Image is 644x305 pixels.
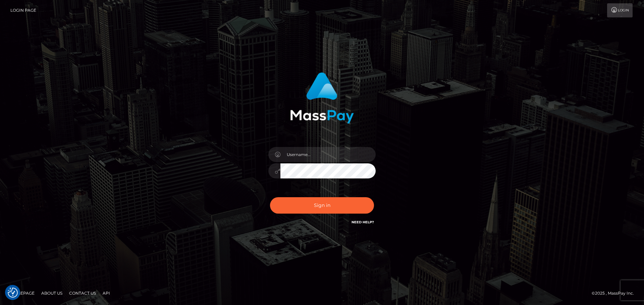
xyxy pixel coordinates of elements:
[592,290,639,297] div: © 2025 , MassPay Inc.
[7,288,37,298] a: Homepage
[352,220,374,224] a: Need Help?
[66,288,99,298] a: Contact Us
[10,3,36,17] a: Login Page
[8,288,18,298] button: Consent Preferences
[290,72,354,124] img: MassPay Login
[270,197,374,214] button: Sign in
[39,288,65,298] a: About Us
[100,288,113,298] a: API
[8,288,18,298] img: Revisit consent button
[280,147,376,162] input: Username...
[607,3,633,17] a: Login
